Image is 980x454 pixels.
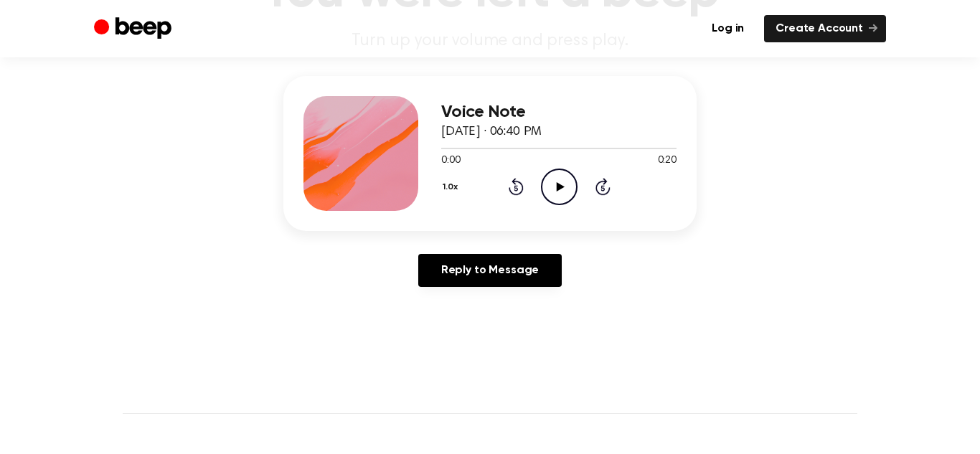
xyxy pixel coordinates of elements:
a: Create Account [764,15,886,42]
span: 0:20 [658,153,677,169]
span: 0:00 [441,153,460,169]
a: Beep [94,15,175,43]
a: Reply to Message [418,254,562,287]
h3: Voice Note [441,103,677,122]
button: 1.0x [441,175,463,199]
span: [DATE] · 06:40 PM [441,126,542,138]
a: Log in [700,15,755,42]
